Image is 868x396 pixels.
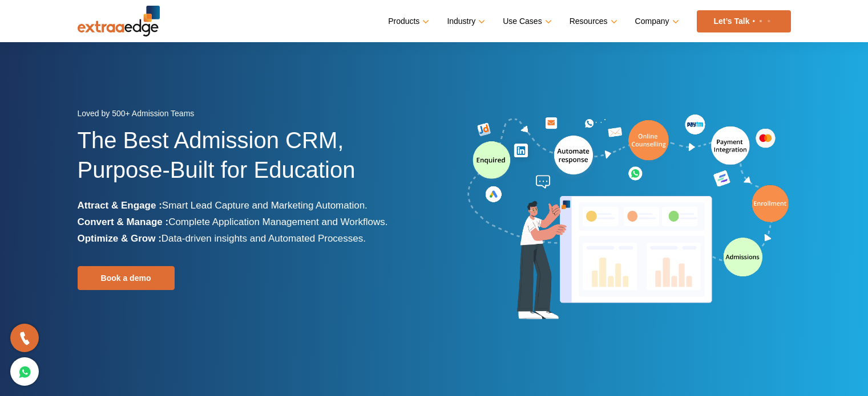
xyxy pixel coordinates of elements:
a: Industry [447,13,483,30]
b: Optimize & Grow : [78,233,162,244]
a: Company [635,13,677,30]
a: Book a demo [78,266,175,290]
a: Use Cases [503,13,549,30]
a: Let’s Talk [697,10,791,32]
img: admission-software-home-page-header [466,112,791,324]
div: Loved by 500+ Admission Teams [78,105,426,125]
b: Attract & Engage : [78,200,162,211]
span: Complete Application Management and Workflows. [168,217,387,227]
h1: The Best Admission CRM, Purpose-Built for Education [78,125,426,197]
b: Convert & Manage : [78,217,169,227]
span: Smart Lead Capture and Marketing Automation. [162,200,368,211]
a: Products [388,13,427,30]
span: Data-driven insights and Automated Processes. [162,233,366,244]
a: Resources [570,13,615,30]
